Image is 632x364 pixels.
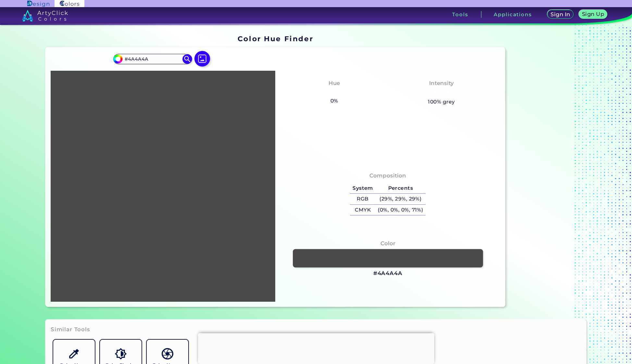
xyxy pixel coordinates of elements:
img: logo_artyclick_colors_white.svg [22,10,68,21]
img: icon_color_name_finder.svg [68,348,80,359]
input: type color.. [122,55,183,63]
h5: (29%, 29%, 29%) [376,194,426,204]
img: ArtyClick Design logo [27,1,49,7]
h5: 0% [328,97,341,105]
h5: RGB [350,194,375,204]
img: icon picture [194,51,210,67]
img: icon search [182,54,192,64]
h3: #4A4A4A [373,270,403,277]
h5: Sign In [551,12,569,17]
iframe: Advertisement [198,333,434,362]
h3: Applications [494,12,532,17]
h3: None [323,89,345,97]
h5: System [350,183,375,193]
iframe: Advertisement [508,32,589,309]
h4: Composition [369,171,406,180]
img: icon_color_shades.svg [115,348,126,359]
h5: CMYK [350,205,375,215]
h4: Hue [328,79,340,88]
h3: None [430,89,452,97]
h4: Intensity [429,79,454,88]
a: Sign Up [580,10,606,19]
h5: Sign Up [583,12,603,17]
h1: Color Hue Finder [238,34,313,43]
img: icon_color_names_dictionary.svg [162,348,173,359]
h4: Color [380,239,395,248]
a: Sign In [548,10,573,19]
h5: (0%, 0%, 0%, 71%) [376,205,426,215]
h3: Similar Tools [51,326,90,334]
h5: Percents [376,183,426,193]
h3: Tools [452,12,468,17]
h5: 100% grey [428,98,455,106]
